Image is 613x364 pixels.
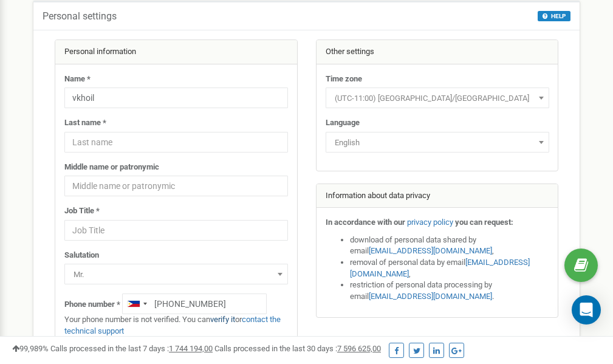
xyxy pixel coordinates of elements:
[326,132,549,153] span: English
[64,220,288,241] input: Job Title
[330,90,545,107] span: (UTC-11:00) Pacific/Midway
[64,176,288,196] input: Middle name or patronymic
[64,264,288,284] span: Mr.
[55,40,297,64] div: Personal information
[337,344,381,353] u: 7 596 625,00
[214,344,381,353] span: Calls processed in the last 30 days :
[122,294,267,314] input: +1-800-555-55-55
[64,162,159,173] label: Middle name or patronymic
[350,258,530,278] a: [EMAIL_ADDRESS][DOMAIN_NAME]
[64,88,288,108] input: Name
[64,117,106,129] label: Last name *
[407,218,453,227] a: privacy policy
[369,292,492,301] a: [EMAIL_ADDRESS][DOMAIN_NAME]
[455,218,513,227] strong: you can request:
[169,344,213,353] u: 1 744 194,00
[64,250,99,261] label: Salutation
[317,184,558,208] div: Information about data privacy
[326,88,549,108] span: (UTC-11:00) Pacific/Midway
[64,205,100,217] label: Job Title *
[326,218,405,227] strong: In accordance with our
[538,11,570,21] button: HELP
[326,117,360,129] label: Language
[64,132,288,153] input: Last name
[12,344,49,353] span: 99,989%
[317,40,558,64] div: Other settings
[350,257,549,280] li: removal of personal data by email ,
[64,315,281,335] a: contact the technical support
[64,74,91,85] label: Name *
[69,266,284,283] span: Mr.
[64,314,288,337] p: Your phone number is not verified. You can or
[210,315,235,324] a: verify it
[350,235,549,257] li: download of personal data shared by email ,
[50,344,213,353] span: Calls processed in the last 7 days :
[330,134,545,151] span: English
[350,280,549,302] li: restriction of personal data processing by email .
[123,294,151,314] div: Telephone country code
[43,11,117,22] h5: Personal settings
[326,74,362,85] label: Time zone
[64,299,120,311] label: Phone number *
[369,246,492,255] a: [EMAIL_ADDRESS][DOMAIN_NAME]
[572,295,601,325] div: Open Intercom Messenger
